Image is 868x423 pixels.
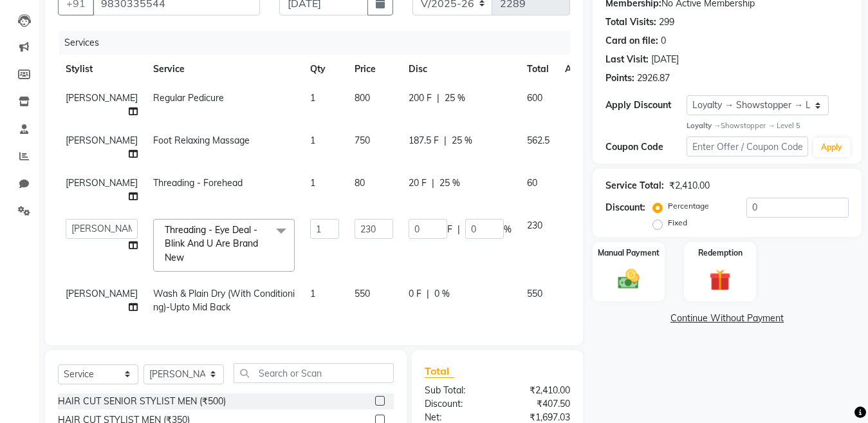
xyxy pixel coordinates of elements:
div: Coupon Code [605,140,687,154]
span: 187.5 F [409,134,439,147]
span: Foot Relaxing Massage [153,135,250,146]
span: Threading - Eye Deal - Blink And U Are Brand New [165,224,258,263]
span: [PERSON_NAME] [66,92,138,104]
img: _gift.svg [703,267,737,293]
div: Sub Total: [415,384,497,397]
input: Enter Offer / Coupon Code [687,136,808,156]
label: Manual Payment [598,247,660,259]
div: Last Visit: [605,53,649,66]
label: Percentage [668,200,709,212]
span: 600 [527,92,542,104]
div: 299 [659,15,674,29]
th: Stylist [58,55,145,84]
span: [PERSON_NAME] [66,135,138,146]
div: Discount: [605,201,645,214]
span: F [447,223,452,236]
div: Service Total: [605,179,664,193]
span: 80 [355,177,365,189]
th: Total [519,55,557,84]
div: Total Visits: [605,15,656,29]
span: [PERSON_NAME] [66,288,138,299]
div: ₹2,410.00 [497,384,580,397]
span: 550 [527,288,542,299]
span: 230 [527,220,542,231]
span: % [504,223,512,236]
div: Card on file: [605,34,658,48]
span: Total [425,364,454,378]
th: Qty [302,55,347,84]
strong: Loyalty → [687,121,721,130]
div: Apply Discount [605,99,687,112]
a: x [184,252,190,263]
span: 0 F [409,287,421,301]
div: ₹407.50 [497,397,580,411]
span: 800 [355,92,370,104]
th: Service [145,55,302,84]
span: 200 F [409,91,432,105]
span: 1 [310,177,315,189]
span: [PERSON_NAME] [66,177,138,189]
span: | [432,176,434,190]
div: 0 [661,34,666,48]
span: 25 % [452,134,472,147]
span: Regular Pedicure [153,92,224,104]
span: Wash & Plain Dry (With Conditioning)-Upto Mid Back [153,288,295,313]
span: 20 F [409,176,427,190]
span: | [444,134,447,147]
th: Action [557,55,600,84]
th: Disc [401,55,519,84]
img: _cash.svg [611,267,646,291]
div: ₹2,410.00 [669,179,710,193]
span: 562.5 [527,135,549,146]
div: [DATE] [651,53,679,66]
span: 550 [355,288,370,299]
div: Showstopper → Level 5 [687,120,849,131]
span: 25 % [439,176,460,190]
button: Apply [813,138,850,157]
span: 1 [310,288,315,299]
span: 60 [527,177,537,189]
label: Fixed [668,217,687,229]
span: | [437,91,439,105]
span: 25 % [445,91,465,105]
span: Threading - Forehead [153,177,243,189]
span: 1 [310,92,315,104]
div: HAIR CUT SENIOR STYLIST MEN (₹500) [58,395,226,408]
span: | [457,223,460,236]
input: Search or Scan [234,363,394,383]
th: Price [347,55,401,84]
span: | [427,287,429,301]
div: Services [59,31,580,55]
div: Discount: [415,397,497,411]
label: Redemption [698,247,743,259]
a: Continue Without Payment [595,312,859,325]
div: 2926.87 [637,71,670,85]
span: 750 [355,135,370,146]
div: Points: [605,71,634,85]
span: 1 [310,135,315,146]
span: 0 % [434,287,450,301]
